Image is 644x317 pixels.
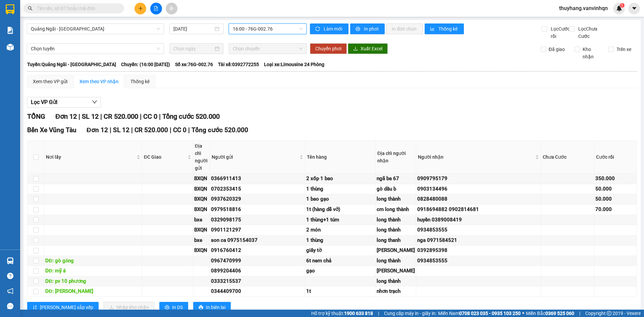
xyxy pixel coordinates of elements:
[386,23,423,34] button: In đơn chọn
[614,46,634,53] span: Trên xe
[211,185,304,193] div: 0702353415
[194,247,209,255] div: BXQN
[315,27,321,32] span: sync
[594,141,637,174] th: Cước rồi
[576,25,610,40] span: Lọc Chưa Cước
[306,185,374,193] div: 1 thùng
[459,311,521,316] strong: 0708 023 035 - 0935 103 250
[580,46,603,60] span: Kho nhận
[417,175,540,183] div: 0909795179
[195,142,208,172] div: Địa chỉ người gửi
[306,216,374,224] div: 1 thùng+1 túm
[344,311,373,316] strong: 1900 633 818
[377,257,415,265] div: long thành
[172,304,183,311] span: In DS
[631,5,637,11] span: caret-down
[40,304,93,311] span: [PERSON_NAME] sắp xếp
[545,311,574,316] strong: 0369 525 060
[306,257,374,265] div: 6t nem chả
[45,287,141,296] div: DĐ: [PERSON_NAME]
[211,236,304,245] div: son ca 0975154037
[377,185,415,193] div: gò dầu b
[45,277,141,285] div: DĐ: pv 10 phương
[417,206,540,214] div: 0918694882 0902814681
[55,112,77,120] span: Đơn 12
[194,216,209,224] div: bxe
[620,3,625,8] sup: 1
[377,287,415,296] div: nhơn trạch
[348,43,388,54] button: downloadXuất Excel
[377,195,415,203] div: long thành
[27,62,116,67] b: Tuyến: Quảng Ngãi - [GEOGRAPHIC_DATA]
[138,6,143,11] span: plus
[211,216,304,224] div: 0329098175
[417,236,540,245] div: nga 0971584521
[7,44,14,51] img: warehouse-icon
[7,288,13,294] span: notification
[324,25,343,33] span: Làm mới
[377,206,415,214] div: cm long thành
[211,287,304,296] div: 0344409700
[173,126,186,134] span: CC 0
[33,78,67,85] div: Xem theo VP gửi
[92,99,97,105] span: down
[31,98,57,106] span: Lọc VP Gửi
[211,247,304,255] div: 0916760412
[135,3,146,14] button: plus
[364,25,379,33] span: In phơi
[377,226,415,234] div: long thành
[7,303,13,309] span: message
[211,257,304,265] div: 0967470999
[311,310,373,317] span: Hỗ trợ kỹ thuật:
[7,273,13,279] span: question-circle
[218,61,259,68] span: Tài xế: 0392772255
[173,25,213,33] input: 13/09/2025
[306,247,374,255] div: giấy tờ
[162,112,220,120] span: Tổng cước 520.000
[194,195,209,203] div: BXQN
[194,226,209,234] div: BXQN
[417,257,540,265] div: 0934853555
[206,304,225,311] span: In biên lai
[199,305,203,310] span: printer
[192,126,248,134] span: Tổng cước 520.000
[104,112,138,120] span: CR 520.000
[82,112,99,120] span: SL 12
[306,206,374,214] div: 1t (hàng dễ vở)
[104,302,154,313] button: downloadNhập kho nhận
[100,112,102,120] span: |
[159,112,161,120] span: |
[130,78,150,85] div: Thống kê
[418,153,534,161] span: Người nhận
[377,277,415,285] div: long thành
[140,112,142,120] span: |
[188,126,190,134] span: |
[37,5,116,12] input: Tìm tên, số ĐT hoặc mã đơn
[607,311,611,316] span: copyright
[27,302,99,313] button: sort-ascending[PERSON_NAME] sắp xếp
[522,312,524,315] span: ⚪️
[417,226,540,234] div: 0934853555
[264,61,324,68] span: Loại xe: Limousine 24 Phòng
[211,175,304,183] div: 0366911413
[417,216,540,224] div: huyền 0389008419
[310,43,347,54] button: Chuyển phơi
[541,141,595,174] th: Chưa Cước
[377,247,415,255] div: [PERSON_NAME]
[438,310,521,317] span: Miền Nam
[170,126,171,134] span: |
[378,310,379,317] span: |
[212,153,298,161] span: Người gửi
[211,206,304,214] div: 0979518816
[110,126,111,134] span: |
[628,3,640,14] button: caret-down
[417,185,540,193] div: 0903134496
[616,5,622,11] img: icon-new-feature
[79,78,118,85] div: Xem theo VP nhận
[353,46,358,52] span: download
[595,206,636,214] div: 70.000
[27,97,101,108] button: Lọc VP Gửi
[430,27,436,32] span: bar-chart
[310,23,348,34] button: syncLàm mới
[87,126,108,134] span: Đơn 12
